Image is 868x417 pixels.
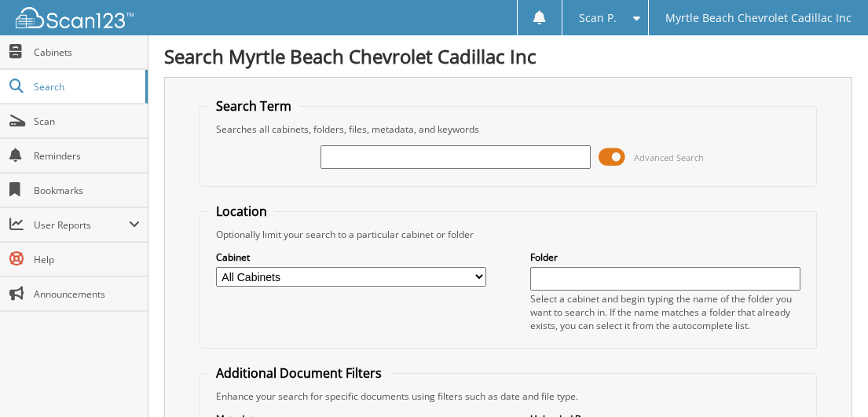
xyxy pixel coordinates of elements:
[34,184,140,197] span: Bookmarks
[208,123,808,136] div: Searches all cabinets, folders, files, metadata, and keywords
[34,253,140,266] span: Help
[208,390,808,403] div: Enhance your search for specific documents using filters such as date and file type.
[164,43,852,69] h1: Search Myrtle Beach Chevrolet Cadillac Inc
[34,287,140,301] span: Announcements
[665,13,852,23] span: Myrtle Beach Chevrolet Cadillac Inc
[34,46,140,59] span: Cabinets
[579,13,617,23] span: Scan P.
[789,342,868,417] iframe: Chat Widget
[16,7,134,28] img: scan123-logo-white.svg
[530,292,800,332] div: Select a cabinet and begin typing the name of the folder you want to search in. If the name match...
[530,251,800,264] label: Folder
[34,149,140,163] span: Reminders
[216,251,486,264] label: Cabinet
[634,152,704,163] span: Advanced Search
[208,203,275,220] legend: Location
[208,97,299,115] legend: Search Term
[208,364,390,382] legend: Additional Document Filters
[208,228,808,241] div: Optionally limit your search to a particular cabinet or folder
[34,115,140,128] span: Scan
[34,80,137,93] span: Search
[34,218,129,232] span: User Reports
